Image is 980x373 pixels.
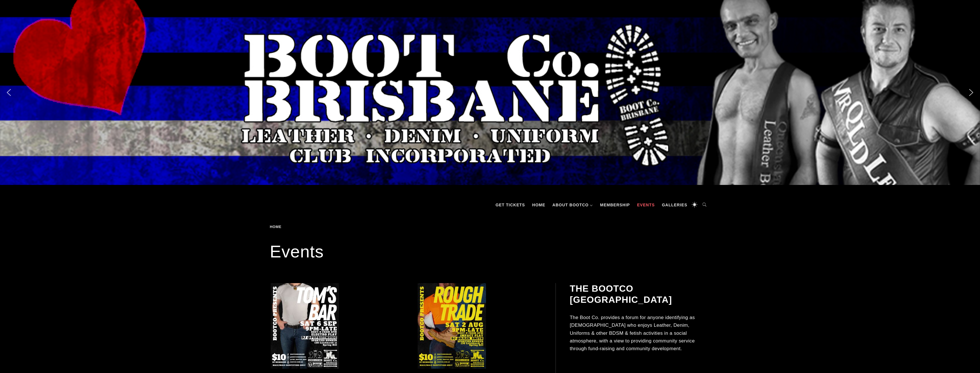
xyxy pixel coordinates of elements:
[270,240,710,263] h1: Events
[634,196,658,213] a: Events
[659,196,690,213] a: Galleries
[570,283,709,305] h2: The BootCo [GEOGRAPHIC_DATA]
[493,196,528,213] a: GET TICKETS
[4,88,13,97] img: previous arrow
[550,196,596,213] a: About BootCo
[270,225,307,229] div: Breadcrumbs
[570,314,709,352] p: The Boot Co. provides a forum for anyone identifying as [DEMOGRAPHIC_DATA] who enjoys Leather, De...
[529,196,548,213] a: Home
[597,196,633,213] a: Membership
[967,88,976,97] img: next arrow
[270,225,283,229] a: Home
